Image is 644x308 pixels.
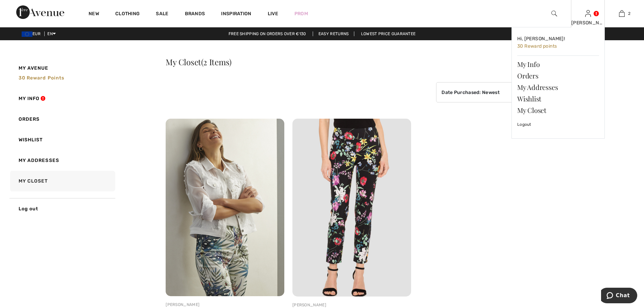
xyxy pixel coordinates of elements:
[585,9,591,18] img: My Info
[22,31,32,37] img: Euro
[9,129,115,150] a: Wishlist
[517,33,599,53] a: Hi, [PERSON_NAME]! 30 Reward points
[294,10,308,17] a: Prom
[9,198,115,219] a: Log out
[313,31,355,36] a: Easy Returns
[517,58,599,70] a: My Info
[571,19,604,26] div: [PERSON_NAME]
[292,119,411,297] img: joseph-ribkoff-pants-black-multi_191666a_1_96b3_search.jpg
[517,36,565,42] span: Hi, [PERSON_NAME]!
[517,116,599,133] a: Logout
[517,81,599,93] a: My Addresses
[201,56,231,67] span: (2 Items)
[19,75,65,81] span: 30 Reward points
[22,31,43,36] span: EUR
[356,31,421,36] a: Lowest Price Guarantee
[9,88,115,109] a: My Info
[223,31,312,36] a: Free shipping on orders over €130
[9,150,115,171] a: My Addresses
[605,9,638,18] a: 2
[47,31,56,36] span: EN
[551,9,557,18] img: search the website
[115,11,140,18] a: Clothing
[19,65,49,72] span: My Avenue
[619,9,625,18] img: My Bag
[517,104,599,116] a: My Closet
[585,10,591,17] a: Sign In
[517,93,599,104] a: Wishlist
[185,11,205,18] a: Brands
[601,288,637,305] iframe: Opens a widget where you can chat to one of our agents
[292,302,411,308] div: [PERSON_NAME]
[268,10,278,17] a: Live
[9,109,115,129] a: Orders
[9,171,115,191] a: My Closet
[166,58,538,66] h3: My Closet
[89,11,99,18] a: New
[517,70,599,81] a: Orders
[628,10,630,17] span: 2
[16,5,64,19] img: 1ère Avenue
[221,11,251,18] span: Inspiration
[156,11,168,18] a: Sale
[166,119,284,296] img: joseph-ribkoff-pants-white-multi_202392_1_44fc_search.jpg
[517,43,557,49] span: 30 Reward points
[166,302,284,308] div: [PERSON_NAME]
